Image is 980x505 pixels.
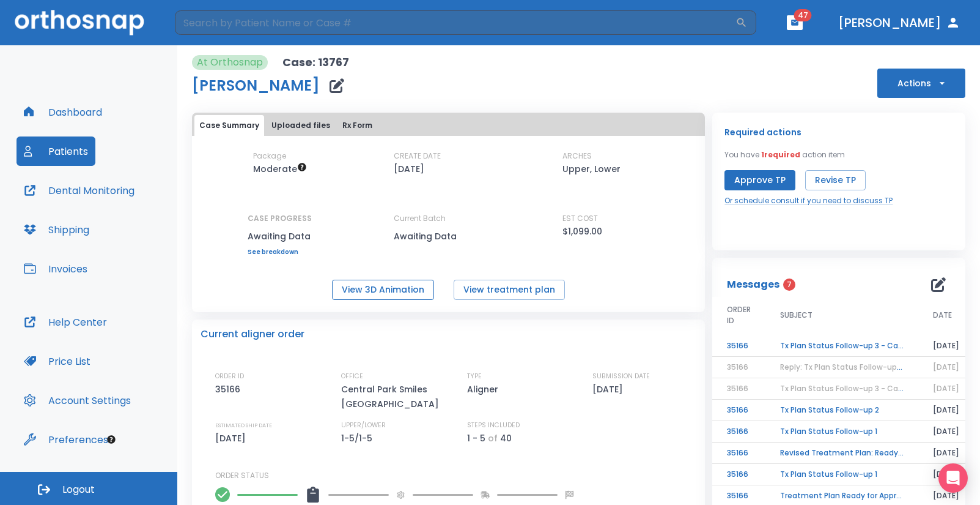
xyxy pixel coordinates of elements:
p: [DATE] [394,162,424,176]
p: OFFICE [341,371,363,382]
p: Current aligner order [201,327,304,342]
span: 47 [794,9,812,21]
td: Tx Plan Status Follow-up 3 - Case on hold [765,335,918,357]
p: 1 - 5 [467,431,485,446]
p: of [488,431,498,446]
p: $1,099.00 [562,224,602,239]
p: 40 [500,431,512,446]
span: 35166 [727,383,748,394]
button: View 3D Animation [332,280,434,300]
a: Or schedule consult if you need to discuss TP [724,195,893,206]
p: UPPER/LOWER [341,420,386,431]
p: Awaiting Data [394,229,504,244]
button: Approve TP [724,170,795,190]
p: CASE PROGRESS [248,213,312,224]
p: EST COST [562,213,598,224]
td: [DATE] [918,443,974,464]
p: CREATE DATE [394,151,441,162]
td: 35166 [712,464,765,485]
p: You have action item [724,149,845,160]
div: Open Intercom Messenger [938,463,968,493]
p: Current Batch [394,213,504,224]
button: Price List [17,346,98,376]
button: Account Settings [17,386,138,415]
button: Uploaded files [267,115,335,136]
button: Case Summary [194,115,264,136]
button: Dashboard [17,97,109,127]
div: tabs [194,115,702,136]
button: Patients [17,137,95,166]
span: ORDER ID [727,304,751,326]
h1: [PERSON_NAME] [192,78,320,93]
span: Logout [62,483,95,496]
button: Shipping [17,215,97,244]
p: ORDER ID [215,371,244,382]
p: Messages [727,277,779,292]
p: At Orthosnap [197,55,263,70]
input: Search by Patient Name or Case # [175,10,735,35]
td: 35166 [712,443,765,464]
span: 1 required [761,149,800,160]
p: Package [253,151,286,162]
button: Rx Form [337,115,377,136]
a: See breakdown [248,249,312,256]
button: Actions [877,69,965,98]
button: Preferences [17,425,116,454]
span: DATE [933,310,952,321]
button: Help Center [17,307,114,337]
button: Dental Monitoring [17,176,142,205]
p: STEPS INCLUDED [467,420,520,431]
button: View treatment plan [454,280,565,300]
button: [PERSON_NAME] [833,12,965,34]
span: [DATE] [933,362,959,372]
p: ARCHES [562,151,592,162]
span: 7 [783,279,795,291]
p: SUBMISSION DATE [592,371,650,382]
td: [DATE] [918,464,974,485]
span: 35166 [727,362,748,372]
img: Orthosnap [15,10,144,35]
p: Upper, Lower [562,162,621,176]
span: SUBJECT [780,310,812,321]
p: 35166 [215,382,245,397]
span: [DATE] [933,383,959,394]
td: 35166 [712,335,765,357]
td: [DATE] [918,335,974,357]
td: Tx Plan Status Follow-up 1 [765,464,918,485]
td: [DATE] [918,400,974,421]
p: ORDER STATUS [215,470,696,481]
div: Tooltip anchor [106,434,117,445]
button: Invoices [17,254,95,283]
p: 1-5/1-5 [341,431,377,446]
span: Up to 20 Steps (40 aligners) [253,163,307,175]
td: 35166 [712,400,765,421]
span: Reply: Tx Plan Status Follow-up 3 - Case on hold [780,362,961,372]
td: [DATE] [918,421,974,443]
p: Awaiting Data [248,229,312,244]
p: TYPE [467,371,482,382]
button: Revise TP [805,170,866,190]
td: 35166 [712,421,765,443]
p: Central Park Smiles [GEOGRAPHIC_DATA] [341,382,445,411]
td: Tx Plan Status Follow-up 1 [765,421,918,443]
td: Revised Treatment Plan: Ready for Approval [765,443,918,464]
p: [DATE] [592,382,627,397]
span: Tx Plan Status Follow-up 3 - Case on hold [780,383,937,394]
p: [DATE] [215,431,250,446]
p: ESTIMATED SHIP DATE [215,420,272,431]
p: Aligner [467,382,503,397]
p: Case: 13767 [282,55,349,70]
p: Required actions [724,125,801,140]
td: Tx Plan Status Follow-up 2 [765,400,918,421]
